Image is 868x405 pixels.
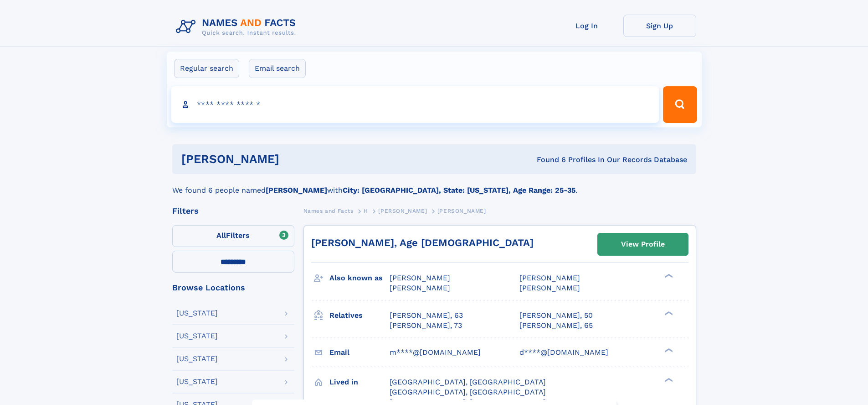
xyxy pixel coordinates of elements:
[550,15,623,37] a: Log In
[621,234,665,255] div: View Profile
[176,355,218,363] div: [US_STATE]
[519,321,593,331] a: [PERSON_NAME], 65
[663,86,697,123] button: Search Button
[390,388,546,396] span: [GEOGRAPHIC_DATA], [GEOGRAPHIC_DATA]
[623,15,696,37] a: Sign Up
[174,59,239,78] label: Regular search
[390,378,546,386] span: [GEOGRAPHIC_DATA], [GEOGRAPHIC_DATA]
[408,155,687,165] div: Found 6 Profiles In Our Records Database
[364,208,368,214] span: H
[390,310,463,321] a: [PERSON_NAME], 63
[378,208,427,214] span: [PERSON_NAME]
[329,270,390,286] h3: Also known as
[437,208,486,214] span: [PERSON_NAME]
[176,378,218,385] div: [US_STATE]
[390,284,450,292] span: [PERSON_NAME]
[329,308,390,323] h3: Relatives
[663,310,673,316] div: ❯
[172,15,303,39] img: Logo Names and Facts
[364,205,368,216] a: H
[171,86,659,123] input: search input
[181,153,408,165] h1: [PERSON_NAME]
[519,274,580,282] span: [PERSON_NAME]
[176,310,218,317] div: [US_STATE]
[378,205,427,216] a: [PERSON_NAME]
[663,377,673,383] div: ❯
[390,321,462,331] a: [PERSON_NAME], 73
[598,233,688,255] a: View Profile
[343,186,575,195] b: City: [GEOGRAPHIC_DATA], State: [US_STATE], Age Range: 25-35
[249,59,306,78] label: Email search
[176,332,218,340] div: [US_STATE]
[663,347,673,353] div: ❯
[172,284,294,292] div: Browse Locations
[311,237,534,248] a: [PERSON_NAME], Age [DEMOGRAPHIC_DATA]
[303,205,354,216] a: Names and Facts
[216,231,226,240] span: All
[663,273,673,279] div: ❯
[266,186,327,195] b: [PERSON_NAME]
[172,174,696,196] div: We found 6 people named with .
[519,284,580,292] span: [PERSON_NAME]
[172,225,294,247] label: Filters
[519,310,593,321] a: [PERSON_NAME], 50
[390,274,450,282] span: [PERSON_NAME]
[329,374,390,390] h3: Lived in
[172,207,294,215] div: Filters
[329,345,390,360] h3: Email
